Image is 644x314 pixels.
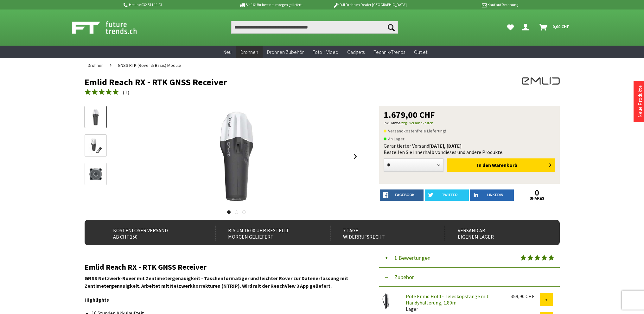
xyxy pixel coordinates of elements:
span: Gadgets [347,49,365,55]
img: Pole Emlid Hold - Teleskopstange mit Handyhalterung, 1.80m [379,293,395,309]
span: facebook [395,193,415,197]
a: shares [515,196,559,201]
strong: GNSS Netzwerk-Rover mit Zentimetergenauigkeit - Taschenformatiger und leichter Rover zur Datenerf... [85,275,348,289]
a: Dein Konto [520,21,534,34]
span: LinkedIn [487,193,503,197]
div: 7 Tage Widerrufsrecht [330,225,431,240]
strong: Highlights [85,297,109,303]
div: Kostenloser Versand ab CHF 150 [100,225,201,240]
a: Meine Favoriten [504,21,517,34]
button: Zubehör [379,268,560,287]
a: Warenkorb [537,21,572,34]
div: Garantierter Versand Bestellen Sie innerhalb von dieses und andere Produkte. [384,143,555,155]
img: Vorschau: Emlid Reach RX - RTK GNSS Receiver [86,108,105,126]
span: ( ) [123,89,130,95]
p: Bis 16 Uhr bestellt, morgen geliefert. [221,1,320,9]
span: GNSS RTK (Rover & Basis) Module [118,62,181,68]
span: Drohnen Zubehör [267,49,304,55]
button: Suchen [385,21,398,34]
a: Technik-Trends [369,46,410,59]
input: Produkt, Marke, Kategorie, EAN, Artikelnummer… [231,21,398,34]
a: Pole Emlid Hold - Teleskopstange mit Handyhalterung, 1.80m [406,293,489,306]
p: Kauf auf Rechnung [419,1,518,9]
a: Drohnen Zubehör [263,46,308,59]
b: [DATE], [DATE] [429,143,462,149]
a: Neu [219,46,236,59]
img: Shop Futuretrends - zur Startseite wechseln [72,20,151,35]
a: zzgl. Versandkosten [401,120,433,125]
span: Foto + Video [313,49,338,55]
a: LinkedIn [470,189,514,201]
span: 1.679,00 CHF [384,110,435,119]
div: 359,90 CHF [511,293,540,299]
span: Drohnen [240,49,258,55]
a: Gadgets [343,46,369,59]
span: 0,00 CHF [552,22,569,32]
div: Bis um 16:00 Uhr bestellt Morgen geliefert [215,225,316,240]
span: Neu [223,49,232,55]
a: Neue Produkte [637,85,643,118]
h1: Emlid Reach RX - RTK GNSS Receiver [85,77,465,87]
div: Versand ab eigenem Lager [445,225,546,240]
p: Hotline 032 511 11 03 [123,1,221,9]
a: GNSS RTK (Rover & Basis) Module [115,58,184,72]
span: Warenkorb [492,162,517,168]
span: Outlet [414,49,427,55]
span: Drohnen [88,62,104,68]
button: In den Warenkorb [447,158,555,172]
p: inkl. MwSt. [384,119,555,127]
p: DJI Drohnen Dealer [GEOGRAPHIC_DATA] [320,1,419,9]
span: An Lager [384,135,405,143]
button: 1 Bewertungen [379,248,560,268]
div: Lager [401,293,506,312]
a: twitter [425,189,469,201]
img: Emlid Reach RX - RTK GNSS Receiver [186,106,287,207]
a: Drohnen [236,46,263,59]
img: EMLID [522,77,560,85]
span: 1 [125,89,128,95]
a: Drohnen [85,58,107,72]
h2: Emlid Reach RX - RTK GNSS Receiver [85,263,360,271]
span: twitter [442,193,458,197]
span: In den [477,162,491,168]
a: 0 [515,189,559,196]
a: facebook [380,189,424,201]
a: Foto + Video [308,46,343,59]
a: Outlet [410,46,432,59]
a: (1) [85,88,130,96]
span: Versandkostenfreie Lieferung! [384,127,446,135]
span: Technik-Trends [373,49,405,55]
